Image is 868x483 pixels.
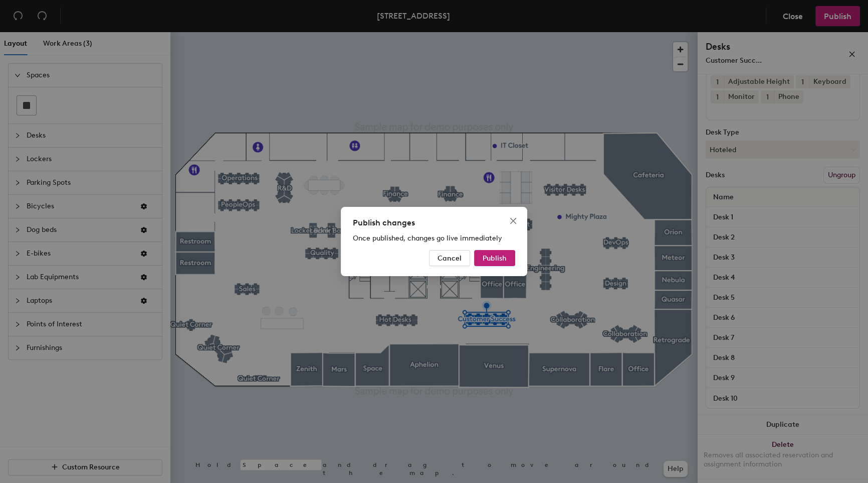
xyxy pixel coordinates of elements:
[505,217,521,225] span: Close
[505,213,521,229] button: Close
[483,254,507,263] span: Publish
[429,250,470,266] button: Cancel
[438,254,462,263] span: Cancel
[353,234,502,243] span: Once published, changes go live immediately
[509,217,517,225] span: close
[474,250,515,266] button: Publish
[353,217,515,229] div: Publish changes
